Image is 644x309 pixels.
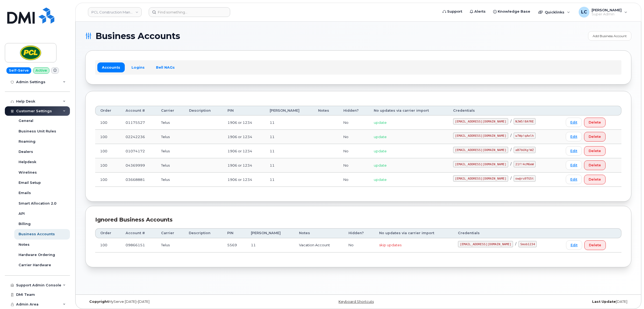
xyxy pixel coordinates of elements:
a: Logins [127,62,149,72]
td: 11 [265,130,313,144]
span: Business Accounts [95,32,180,40]
td: 100 [95,115,121,130]
code: ow@ru9TG5t [514,175,536,182]
td: Telus [156,115,184,130]
a: Keyboard Shortcuts [339,300,374,304]
strong: Copyright [89,300,109,304]
th: Hidden? [339,106,369,115]
span: / [510,133,511,138]
span: Delete [589,163,601,168]
code: [EMAIL_ADDRESS][DOMAIN_NAME] [453,175,508,182]
span: update [374,163,387,167]
td: 1906 or 1234 [223,173,265,187]
span: / [510,176,511,180]
td: 11 [265,173,313,187]
td: 11 [265,115,313,130]
a: Edit [566,175,582,184]
code: w7Wp!qAelh [514,132,536,139]
button: Delete [584,118,606,127]
div: MyServe [DATE]–[DATE] [85,300,267,304]
td: Telus [156,238,184,252]
a: Edit [566,240,582,250]
a: Add Business Account [588,31,631,41]
td: 1906 or 1234 [223,115,265,130]
th: No updates via carrier import [369,106,448,115]
td: 04369999 [121,158,156,173]
td: 100 [95,173,121,187]
th: Description [184,106,223,115]
td: No [339,158,369,173]
button: Delete [584,175,606,184]
td: 5569 [222,238,246,252]
th: Notes [294,228,344,238]
td: Telus [156,158,184,173]
code: 21f!4cM6mW [514,161,536,167]
span: Delete [589,134,601,139]
th: Notes [313,106,339,115]
td: 11 [265,144,313,158]
span: Delete [589,120,601,125]
td: 100 [95,130,121,144]
td: No [339,130,369,144]
span: update [374,135,387,139]
code: [EMAIL_ADDRESS][DOMAIN_NAME] [453,118,508,125]
span: / [510,119,511,123]
th: PIN [223,106,265,115]
button: Delete [584,240,606,250]
td: 09866151 [121,238,156,252]
td: No [344,238,374,252]
th: Order [95,228,121,238]
a: Edit [566,132,582,141]
strong: Last Update [592,300,616,304]
th: Account # [121,228,156,238]
td: 01175527 [121,115,156,130]
span: update [374,149,387,153]
td: Vacation Account [294,238,344,252]
span: skip updates [379,243,401,247]
button: Delete [584,146,606,156]
a: Edit [566,118,582,127]
td: 01074172 [121,144,156,158]
a: Edit [566,146,582,156]
span: Delete [589,148,601,153]
th: Carrier [156,106,184,115]
th: Hidden? [344,228,374,238]
div: [DATE] [449,300,631,304]
td: No [339,115,369,130]
button: Delete [584,160,606,170]
td: 100 [95,158,121,173]
span: / [510,148,511,152]
th: Credentials [453,228,561,238]
span: Delete [589,243,601,248]
td: 100 [95,144,121,158]
td: 03668881 [121,173,156,187]
span: update [374,177,387,182]
code: NJW5!8AfRE [514,118,536,125]
code: [EMAIL_ADDRESS][DOMAIN_NAME] [453,161,508,167]
span: Delete [589,177,601,182]
code: [EMAIL_ADDRESS][DOMAIN_NAME] [458,241,513,247]
span: / [515,242,516,246]
td: No [339,173,369,187]
th: [PERSON_NAME] [246,228,294,238]
code: aB7bUXg!WZ [514,147,536,153]
code: [EMAIL_ADDRESS][DOMAIN_NAME] [453,147,508,153]
a: Edit [566,160,582,170]
code: [EMAIL_ADDRESS][DOMAIN_NAME] [453,132,508,139]
td: 11 [246,238,294,252]
td: No [339,144,369,158]
td: 02242236 [121,130,156,144]
button: Delete [584,132,606,142]
th: Credentials [448,106,561,115]
span: update [374,120,387,125]
a: Bell NAGs [151,62,179,72]
th: No updates via carrier import [374,228,453,238]
th: Description [184,228,222,238]
th: PIN [222,228,246,238]
a: Accounts [97,62,125,72]
th: Carrier [156,228,184,238]
div: Ignored Business Accounts [95,216,621,224]
th: [PERSON_NAME] [265,106,313,115]
span: / [510,162,511,166]
td: 11 [265,158,313,173]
